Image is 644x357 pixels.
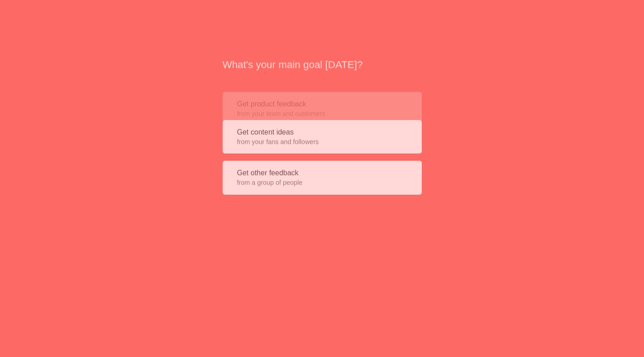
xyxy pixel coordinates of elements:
[223,53,422,67] h2: What's your main goal [DATE]?
[223,74,422,108] button: Get product feedbackfrom your team and customers
[223,156,422,190] button: Get other feedbackfrom a group of people
[237,173,407,182] span: from a group of people
[237,133,407,142] span: from your fans and followers
[223,115,422,149] button: Get content ideasfrom your fans and followers
[237,91,407,100] span: from your team and customers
